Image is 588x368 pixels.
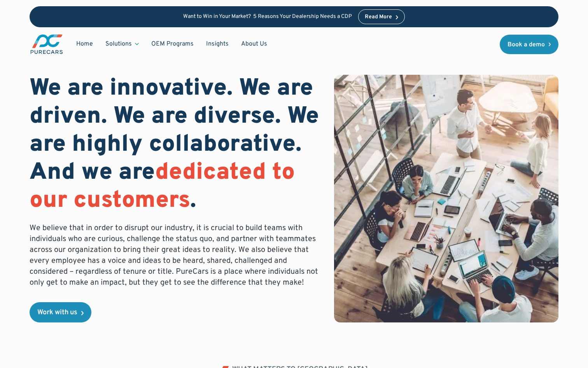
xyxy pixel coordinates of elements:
p: We believe that in order to disrupt our industry, it is crucial to build teams with individuals w... [30,223,322,288]
a: Insights [200,37,235,51]
p: Want to Win in Your Market? 5 Reasons Your Dealership Needs a CDP [183,14,352,20]
a: About Us [235,37,273,51]
a: Home [70,37,99,51]
div: Solutions [99,37,145,51]
a: OEM Programs [145,37,200,51]
img: bird eye view of a team working together [334,75,559,322]
div: Read More [365,14,392,20]
a: Work with us [30,302,91,322]
a: Book a demo [500,35,559,54]
h1: We are innovative. We are driven. We are diverse. We are highly collaborative. And we are . [30,75,322,215]
a: Read More [358,9,405,24]
img: purecars logo [30,33,64,55]
div: Book a demo [507,42,545,48]
span: dedicated to our customers [30,158,295,216]
div: Solutions [105,40,132,48]
a: main [30,33,64,55]
div: Work with us [37,309,77,316]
